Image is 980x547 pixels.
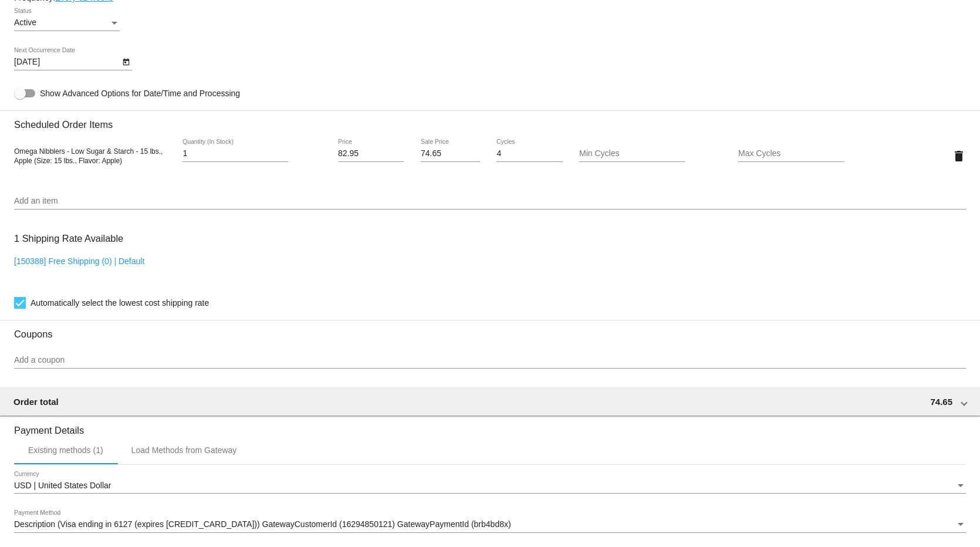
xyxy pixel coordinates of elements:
button: Open calendar [120,55,132,67]
input: Price [338,149,404,158]
div: Load Methods from Gateway [131,445,237,455]
input: Next Occurrence Date [14,58,120,67]
mat-select: Currency [14,481,966,491]
input: Max Cycles [738,149,844,158]
h3: 1 Shipping Rate Available [14,226,123,251]
input: Min Cycles [579,149,685,158]
a: [150388] Free Shipping (0) | Default [14,256,144,266]
span: Automatically select the lowest cost shipping rate [31,296,209,310]
span: Show Advanced Options for Date/Time and Processing [40,87,240,99]
input: Add a coupon [14,356,966,365]
span: 74.65 [930,397,952,407]
h3: Coupons [14,320,966,340]
input: Cycles [496,149,562,158]
span: Description (Visa ending in 6127 (expires [CREDIT_CARD_DATA])) GatewayCustomerId (16294850121) Ga... [14,519,511,529]
mat-select: Payment Method [14,520,966,529]
input: Add an item [14,197,966,206]
h3: Scheduled Order Items [14,110,966,130]
span: USD | United States Dollar [14,481,111,490]
span: Order total [13,397,59,407]
h3: Payment Details [14,416,966,436]
input: Quantity (In Stock) [183,149,288,158]
mat-select: Status [14,18,120,28]
span: Omega Nibblers - Low Sugar & Starch - 15 lbs., Apple (Size: 15 lbs., Flavor: Apple) [14,147,163,165]
mat-icon: delete [952,149,966,163]
div: Existing methods (1) [28,445,103,455]
span: Active [14,18,36,27]
input: Sale Price [421,149,480,158]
